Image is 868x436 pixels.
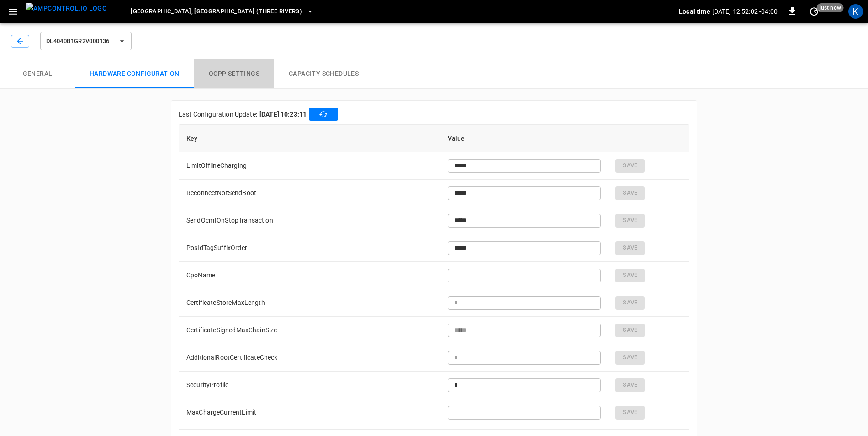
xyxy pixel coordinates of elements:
[179,399,440,426] td: MaxChargeCurrentLimit
[179,262,440,289] td: CpoName
[440,125,609,152] th: Value
[194,59,274,89] button: OCPP settings
[75,59,194,89] button: Hardware configuration
[46,36,114,47] span: DL4040B1GR2V000136
[179,110,257,119] p: Last Configuration Update:
[817,3,844,12] span: just now
[179,234,440,262] td: PosIdTagSuffixOrder
[40,32,132,50] button: DL4040B1GR2V000136
[179,289,440,317] td: CertificateStoreMaxLength
[259,110,307,119] b: [DATE] 10:23:11
[679,7,710,16] p: Local time
[807,4,821,19] button: set refresh interval
[127,3,318,21] button: [GEOGRAPHIC_DATA], [GEOGRAPHIC_DATA] (Three Rivers)
[179,207,440,234] td: SendOcmfOnStopTransaction
[274,59,373,89] button: Capacity Schedules
[712,7,778,16] p: [DATE] 12:52:02 -04:00
[179,344,440,372] td: AdditionalRootCertificateCheck
[179,125,440,152] th: Key
[179,152,440,180] td: LimitOfflineCharging
[179,372,440,399] td: SecurityProfile
[848,4,863,19] div: profile-icon
[131,6,302,17] span: [GEOGRAPHIC_DATA], [GEOGRAPHIC_DATA] (Three Rivers)
[179,180,440,207] td: ReconnectNotSendBoot
[179,317,440,344] td: CertificateSignedMaxChainSize
[26,3,107,14] img: ampcontrol.io logo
